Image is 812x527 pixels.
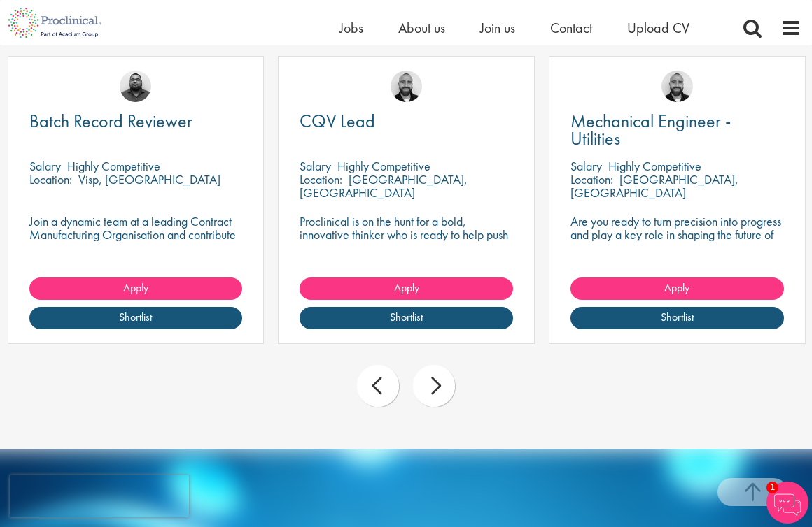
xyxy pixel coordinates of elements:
[570,277,784,300] a: Apply
[413,365,455,407] div: next
[570,215,784,254] p: Are you ready to turn precision into progress and play a key role in shaping the future of pharma...
[10,475,189,517] iframe: reCAPTCHA
[766,482,778,493] span: 1
[766,482,808,524] img: Chatbot
[29,171,72,187] span: Location:
[664,280,689,295] span: Apply
[300,171,342,187] span: Location:
[570,158,602,174] span: Salary
[300,109,375,133] span: CQV Lead
[300,307,513,329] a: Shortlist
[300,113,513,130] a: CQV Lead
[300,215,513,268] p: Proclinical is on the hunt for a bold, innovative thinker who is ready to help push the boundarie...
[120,71,151,102] img: Ashley Bennett
[300,171,468,201] p: [GEOGRAPHIC_DATA], [GEOGRAPHIC_DATA]
[627,19,689,37] a: Upload CV
[550,19,592,37] a: Contact
[29,113,243,130] a: Batch Record Reviewer
[29,307,243,329] a: Shortlist
[391,71,422,102] img: Jordan Kiely
[78,171,220,187] p: Visp, [GEOGRAPHIC_DATA]
[29,158,61,174] span: Salary
[570,113,784,147] a: Mechanical Engineer - Utilities
[608,158,701,174] p: Highly Competitive
[570,171,613,187] span: Location:
[339,19,363,37] a: Jobs
[123,280,148,295] span: Apply
[337,158,430,174] p: Highly Competitive
[300,277,513,300] a: Apply
[570,109,731,150] span: Mechanical Engineer - Utilities
[29,277,243,300] a: Apply
[29,215,243,268] p: Join a dynamic team at a leading Contract Manufacturing Organisation and contribute to groundbrea...
[398,19,445,37] a: About us
[357,365,399,407] div: prev
[300,158,331,174] span: Salary
[570,307,784,329] a: Shortlist
[661,71,693,102] img: Jordan Kiely
[570,171,738,201] p: [GEOGRAPHIC_DATA], [GEOGRAPHIC_DATA]
[480,19,515,37] a: Join us
[394,280,419,295] span: Apply
[29,109,192,133] span: Batch Record Reviewer
[67,158,160,174] p: Highly Competitive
